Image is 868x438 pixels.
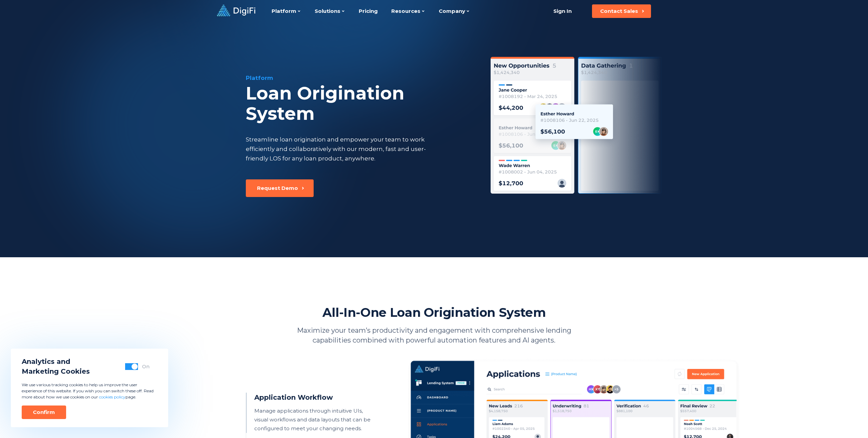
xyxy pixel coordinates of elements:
[592,4,651,18] button: Contact Sales
[246,83,474,124] div: Loan Origination System
[600,8,638,15] div: Contact Sales
[246,135,438,163] div: Streamline loan origination and empower your team to work efficiently and collaboratively with ou...
[22,382,157,400] p: We use various tracking cookies to help us improve the user experience of this website. If you wi...
[545,4,580,18] a: Sign In
[257,185,298,192] div: Request Demo
[22,357,90,367] span: Analytics and
[99,394,125,399] a: cookies policy
[254,393,377,402] h3: Application Workflow
[246,74,474,82] div: Platform
[254,407,377,433] p: Manage applications through intuitive UIs, visual workflows and data layouts that can be configur...
[322,305,546,320] h2: All-In-One Loan Origination System
[22,406,66,419] button: Confirm
[33,409,55,416] div: Confirm
[246,179,314,197] button: Request Demo
[142,363,150,370] div: On
[22,367,90,376] span: Marketing Cookies
[287,326,581,345] p: Maximize your team’s productivity and engagement with comprehensive lending capabilities combined...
